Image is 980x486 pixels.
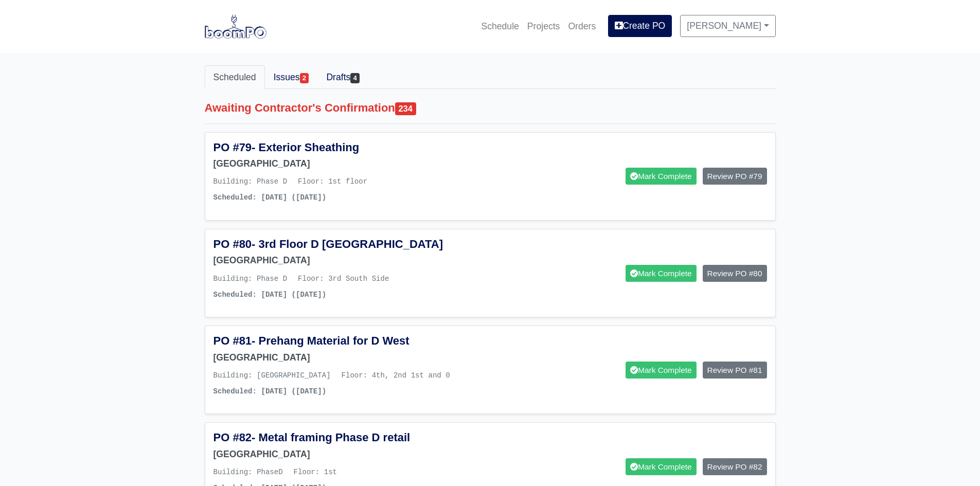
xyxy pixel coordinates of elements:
a: Schedule [477,15,523,38]
span: Floor: 1st [294,468,337,476]
a: Create PO [608,15,672,37]
a: Projects [523,15,564,38]
a: Drafts [317,65,368,89]
a: Review PO #82 [703,458,767,475]
h5: PO #80 [213,238,483,251]
span: - Prehang Material for D West [252,334,409,347]
span: Building: [GEOGRAPHIC_DATA] [213,371,331,380]
a: Review PO #81 [703,362,767,379]
h6: [GEOGRAPHIC_DATA] [213,449,483,460]
h5: Awaiting Contractor's Confirmation [205,101,776,115]
a: Review PO #79 [703,168,767,185]
h5: PO #79 [213,141,483,154]
a: Scheduled [205,65,265,89]
h6: [GEOGRAPHIC_DATA] [213,158,483,169]
p: Scheduled: [DATE] ([DATE]) [213,386,483,398]
span: Building: Phase D [213,177,288,186]
p: Scheduled: [DATE] ([DATE]) [213,192,483,204]
a: Review PO #80 [703,265,767,282]
a: Mark Complete [626,265,696,282]
a: Mark Complete [626,168,696,185]
span: Floor: 3rd South Side [298,275,389,283]
h5: PO #82 [213,431,483,444]
span: - 3rd Floor D [GEOGRAPHIC_DATA] [252,238,443,250]
span: 234 [395,102,416,115]
span: Floor: 4th, 2nd 1st and 0 [342,371,450,380]
h5: PO #81 [213,334,483,348]
h6: [GEOGRAPHIC_DATA] [213,352,483,363]
span: 4 [350,73,360,83]
a: Mark Complete [626,458,696,475]
a: Orders [564,15,600,38]
span: Floor: 1st floor [298,177,367,186]
p: Scheduled: [DATE] ([DATE]) [213,289,483,301]
a: Mark Complete [626,362,696,379]
a: Issues [265,65,318,89]
span: Building: Phase D [213,275,288,283]
span: - Exterior Sheathing [252,141,359,154]
a: [PERSON_NAME] [680,15,775,37]
h6: [GEOGRAPHIC_DATA] [213,255,483,266]
span: 2 [300,73,309,83]
span: - Metal framing Phase D retail [252,431,410,444]
img: boomPO [205,14,266,38]
span: Building: PhaseD [213,468,283,476]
